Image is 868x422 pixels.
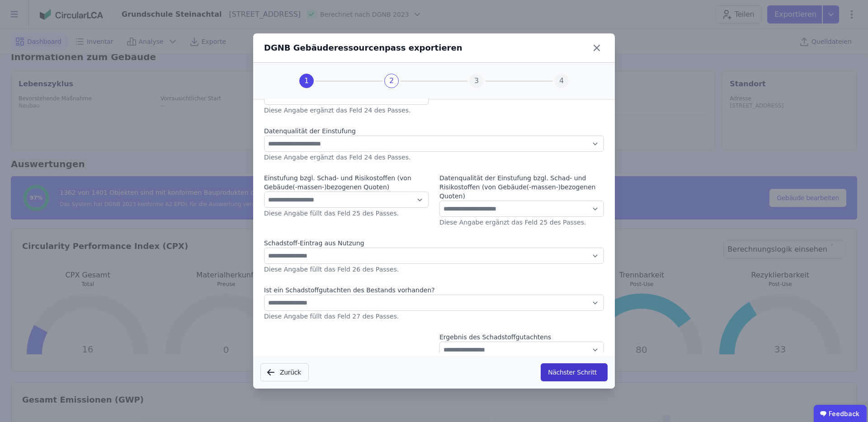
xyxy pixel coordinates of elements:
[264,239,604,248] label: Schadstoff-Eintrag aus Nutzung
[264,173,429,192] label: Einstufung bzgl. Schad- und Risikostoffen (von Gebäude(-massen-)bezogenen Quoten)
[439,333,604,342] label: Ergebnis des Schadstoffgutachtens
[264,154,410,161] label: Diese Angabe ergänzt das Feld 24 des Passes.
[541,363,608,381] button: Nächster Schritt
[264,286,604,295] label: Ist ein Schadstoffgutachten des Bestands vorhanden?
[264,313,399,320] label: Diese Angabe füllt das Feld 27 des Passes.
[264,210,399,217] label: Diese Angabe füllt das Feld 25 des Passes.
[264,266,399,273] label: Diese Angabe füllt das Feld 26 des Passes.
[469,74,484,88] div: 3
[554,74,569,88] div: 4
[260,363,309,381] button: Zurück
[439,173,604,201] label: Datenqualität der Einstufung bzgl. Schad- und Risikostoffen (von Gebäude(-massen-)bezogenen Quoten)
[439,219,586,226] label: Diese Angabe ergänzt das Feld 25 des Passes.
[264,127,604,136] label: Datenqualität der Einstufung
[264,107,410,114] label: Diese Angabe ergänzt das Feld 24 des Passes.
[264,42,462,54] div: DGNB Gebäuderessourcenpass exportieren
[384,74,399,88] div: 2
[299,74,314,88] div: 1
